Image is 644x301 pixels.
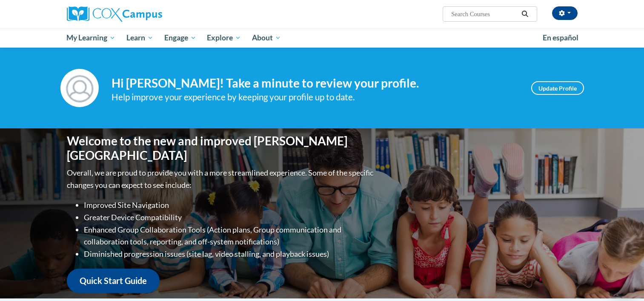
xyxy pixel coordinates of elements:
iframe: Button to launch messaging window [610,267,637,294]
p: Overall, we are proud to provide you with a more streamlined experience. Some of the specific cha... [67,167,375,191]
div: Main menu [54,28,590,48]
span: My Learning [66,33,115,43]
span: Learn [126,33,153,43]
a: En español [537,29,584,47]
img: Cox Campus [67,6,162,22]
a: Engage [159,28,202,48]
span: Engage [164,33,196,43]
a: Learn [121,28,159,48]
button: Account Settings [552,6,578,20]
a: Explore [201,28,246,48]
li: Diminished progression issues (site lag, video stalling, and playback issues) [84,248,375,260]
li: Enhanced Group Collaboration Tools (Action plans, Group communication and collaboration tools, re... [84,224,375,248]
li: Greater Device Compatibility [84,211,375,224]
button: Search [518,9,531,19]
a: About [246,28,286,48]
img: Profile Image [60,69,99,107]
a: Cox Campus [67,6,229,22]
a: My Learning [61,28,121,48]
span: About [252,33,281,43]
li: Improved Site Navigation [84,199,375,211]
span: En español [543,33,578,42]
div: Help improve your experience by keeping your profile up to date. [112,90,518,104]
h1: Welcome to the new and improved [PERSON_NAME][GEOGRAPHIC_DATA] [67,134,375,162]
a: Update Profile [531,81,584,95]
input: Search Courses [450,9,518,19]
a: Quick Start Guide [67,269,160,293]
h4: Hi [PERSON_NAME]! Take a minute to review your profile. [112,76,518,91]
span: Explore [207,33,241,43]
